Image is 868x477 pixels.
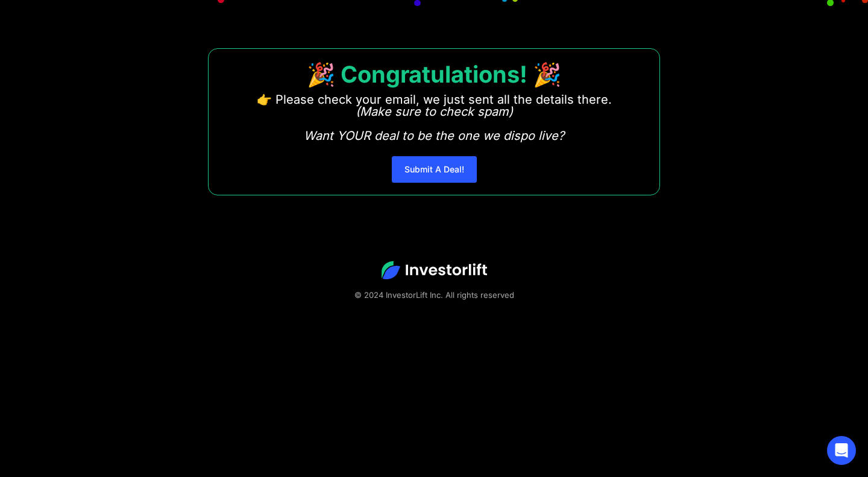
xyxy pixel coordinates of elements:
[304,104,564,143] em: (Make sure to check spam) Want YOUR deal to be the one we dispo live?
[307,60,561,88] strong: 🎉 Congratulations! 🎉
[827,436,856,465] div: Open Intercom Messenger
[257,93,612,142] p: 👉 Please check your email, we just sent all the details there. ‍
[42,289,826,301] div: © 2024 InvestorLift Inc. All rights reserved
[392,156,477,183] a: Submit A Deal!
